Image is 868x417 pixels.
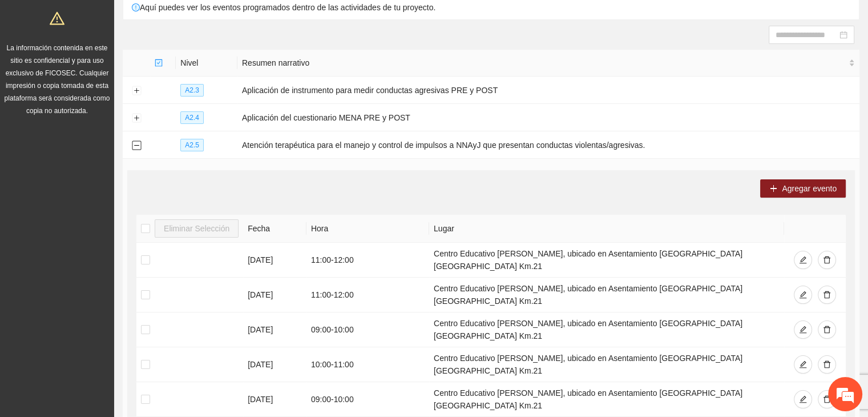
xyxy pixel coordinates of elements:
[794,390,812,408] button: edit
[794,320,812,339] button: edit
[132,86,141,95] button: Expand row
[306,312,429,347] td: 09:00 - 10:00
[429,312,784,347] td: Centro Educativo [PERSON_NAME], ubicado en Asentamiento [GEOGRAPHIC_DATA] [GEOGRAPHIC_DATA] Km.21
[799,395,807,404] span: edit
[823,291,831,300] span: delete
[429,278,784,312] td: Centro Educativo [PERSON_NAME], ubicado en Asentamiento [GEOGRAPHIC_DATA] [GEOGRAPHIC_DATA] Km.21
[429,382,784,417] td: Centro Educativo [PERSON_NAME], ubicado en Asentamiento [GEOGRAPHIC_DATA] [GEOGRAPHIC_DATA] Km.21
[243,215,306,243] th: Fecha
[132,3,140,11] span: exclamation-circle
[306,278,429,312] td: 11:00 - 12:00
[243,382,306,417] td: [DATE]
[237,50,859,77] th: Resumen narrativo
[5,44,110,115] span: La información contenida en este sitio es confidencial y para uso exclusivo de FICOSEC. Cualquier...
[794,286,812,304] button: edit
[818,286,836,304] button: delete
[782,182,837,195] span: Agregar evento
[799,291,807,300] span: edit
[306,215,429,243] th: Hora
[818,355,836,374] button: delete
[237,104,859,131] td: Aplicación del cuestionario MENA PRE y POST
[769,185,777,194] span: plus
[429,243,784,278] td: Centro Educativo [PERSON_NAME], ubicado en Asentamiento [GEOGRAPHIC_DATA] [GEOGRAPHIC_DATA] Km.21
[823,256,831,265] span: delete
[823,360,831,370] span: delete
[794,355,812,374] button: edit
[794,251,812,269] button: edit
[155,59,163,67] span: check-square
[823,395,831,404] span: delete
[180,139,204,151] span: A2.5
[823,326,831,335] span: delete
[306,382,429,417] td: 09:00 - 10:00
[237,131,859,159] td: Atención terapéutica para el manejo y control de impulsos a NNAyJ que presentan conductas violent...
[306,243,429,278] td: 11:00 - 12:00
[799,256,807,265] span: edit
[237,77,859,104] td: Aplicación de instrumento para medir conductas agresivas PRE y POST
[818,320,836,339] button: delete
[429,215,784,243] th: Lugar
[818,390,836,408] button: delete
[180,84,204,97] span: A2.3
[429,347,784,382] td: Centro Educativo [PERSON_NAME], ubicado en Asentamiento [GEOGRAPHIC_DATA] [GEOGRAPHIC_DATA] Km.21
[50,11,64,26] span: warning
[760,179,846,198] button: plusAgregar evento
[243,312,306,347] td: [DATE]
[176,50,237,77] th: Nivel
[243,347,306,382] td: [DATE]
[155,219,239,238] button: Eliminar Selección
[799,360,807,370] span: edit
[243,278,306,312] td: [DATE]
[180,111,204,124] span: A2.4
[132,114,141,123] button: Expand row
[818,251,836,269] button: delete
[242,57,846,69] span: Resumen narrativo
[799,326,807,335] span: edit
[132,141,141,150] button: Collapse row
[243,243,306,278] td: [DATE]
[306,347,429,382] td: 10:00 - 11:00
